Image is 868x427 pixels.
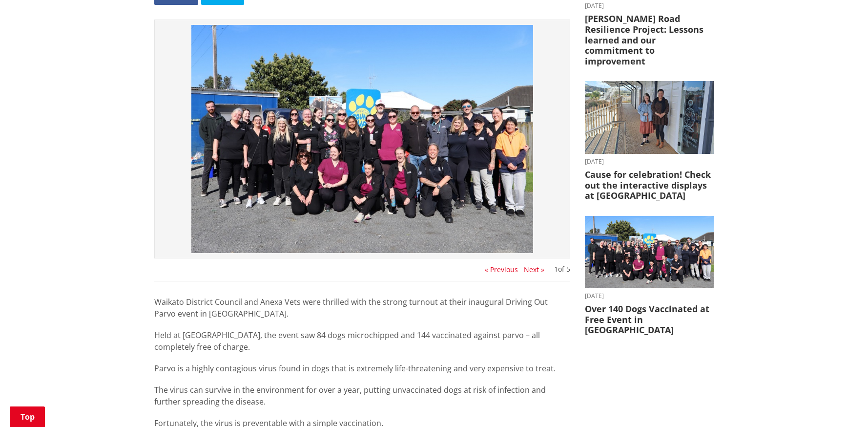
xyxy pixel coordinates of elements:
[554,266,570,273] div: of 5
[585,170,714,201] h3: Cause for celebration! Check out the interactive displays at [GEOGRAPHIC_DATA]
[485,266,518,274] button: « Previous
[554,264,558,274] span: 1
[585,304,714,336] h3: Over 140 Dogs Vaccinated at Free Event in [GEOGRAPHIC_DATA]
[823,386,858,421] iframe: Messenger Launcher
[154,363,570,374] p: Parvo is a highly contagious virus found in dogs that is extremely life-threatening and very expe...
[585,293,714,299] time: [DATE]
[585,81,714,201] a: [DATE] Cause for celebration! Check out the interactive displays at [GEOGRAPHIC_DATA]
[585,216,714,289] img: 554642373_1205075598320060_7014791421243316406_n
[154,296,570,320] p: Waikato District Council and Anexa Vets were thrilled with the strong turnout at their inaugural ...
[585,3,714,9] time: [DATE]
[524,266,544,274] button: Next »
[154,384,570,407] p: The virus can survive in the environment for over a year, putting unvaccinated dogs at risk of in...
[160,25,565,253] img: 554642373_1205075598320060_7014791421243316406_n
[585,14,714,66] h3: [PERSON_NAME] Road Resilience Project: Lessons learned and our commitment to improvement
[10,406,45,427] a: Top
[585,159,714,165] time: [DATE]
[154,329,570,353] p: Held at [GEOGRAPHIC_DATA], the event saw 84 dogs microchipped and 144 vaccinated against parvo – ...
[585,216,714,336] a: [DATE] Over 140 Dogs Vaccinated at Free Event in [GEOGRAPHIC_DATA]
[585,81,714,154] img: Huntly Museum - Debra Kane and Kristy Wilson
